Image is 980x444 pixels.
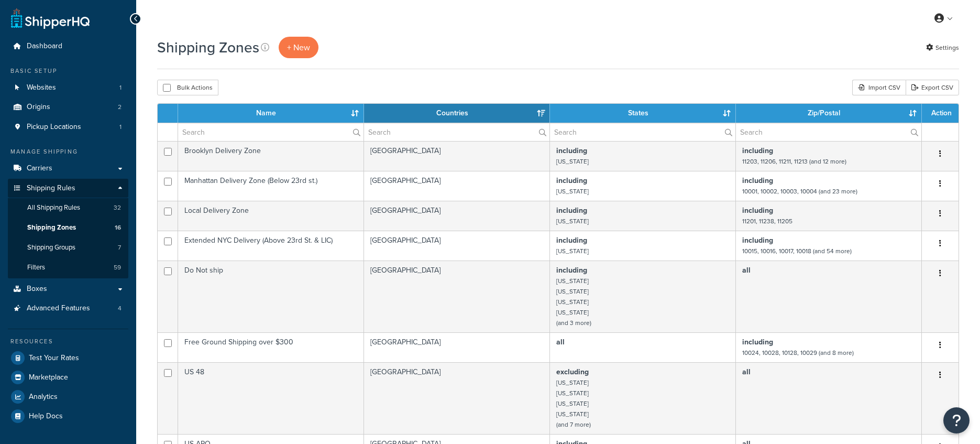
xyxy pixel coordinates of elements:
[556,388,589,398] small: [US_STATE]
[742,235,773,246] b: including
[8,387,128,406] a: Analytics
[8,179,128,278] li: Shipping Rules
[364,332,550,362] td: [GEOGRAPHIC_DATA]
[742,157,846,166] small: 11203, 11206, 11211, 11213 (and 12 more)
[8,407,128,426] a: Help Docs
[178,362,364,434] td: US 48
[742,348,854,358] small: 10024, 10028, 10128, 10029 (and 8 more)
[736,123,921,141] input: Search
[736,104,922,123] th: Zip/Postal: activate to sort column ascending
[8,78,128,98] li: Websites
[114,203,121,212] span: 32
[556,366,589,377] b: excluding
[279,37,318,58] a: + New
[11,8,90,29] a: ShipperHQ Home
[742,205,773,216] b: including
[8,198,128,218] li: All Shipping Rules
[8,218,128,237] li: Shipping Zones
[556,378,589,387] small: [US_STATE]
[27,304,90,313] span: Advanced Features
[943,407,970,434] button: Open Resource Center
[27,83,56,92] span: Websites
[922,104,959,123] th: Action
[8,299,128,318] a: Advanced Features 4
[178,201,364,231] td: Local Delivery Zone
[287,41,310,53] span: + New
[556,145,587,156] b: including
[178,231,364,261] td: Extended NYC Delivery (Above 23rd St. & LIC)
[8,147,128,156] div: Manage Shipping
[27,184,75,193] span: Shipping Rules
[742,246,852,256] small: 10015, 10016, 10017, 10018 (and 54 more)
[118,103,122,112] span: 2
[29,412,63,421] span: Help Docs
[8,98,128,117] a: Origins 2
[556,276,589,286] small: [US_STATE]
[118,243,121,252] span: 7
[29,373,68,382] span: Marketplace
[556,265,587,276] b: including
[742,145,773,156] b: including
[119,83,122,92] span: 1
[8,37,128,56] a: Dashboard
[8,258,128,277] li: Filters
[27,243,75,252] span: Shipping Groups
[29,393,58,402] span: Analytics
[8,117,128,137] a: Pickup Locations 1
[8,117,128,137] li: Pickup Locations
[27,123,81,132] span: Pickup Locations
[742,366,751,377] b: all
[556,337,565,348] b: all
[8,349,128,367] a: Test Your Rates
[8,179,128,198] a: Shipping Rules
[8,78,128,98] a: Websites 1
[906,80,959,95] a: Export CSV
[926,40,959,55] a: Settings
[8,299,128,318] li: Advanced Features
[27,103,50,112] span: Origins
[119,123,122,132] span: 1
[364,201,550,231] td: [GEOGRAPHIC_DATA]
[8,279,128,299] a: Boxes
[556,205,587,216] b: including
[742,216,792,226] small: 11201, 11238, 11205
[742,175,773,186] b: including
[8,67,128,75] div: Basic Setup
[364,171,550,201] td: [GEOGRAPHIC_DATA]
[364,141,550,171] td: [GEOGRAPHIC_DATA]
[364,104,550,123] th: Countries: activate to sort column ascending
[8,159,128,178] a: Carriers
[27,42,62,51] span: Dashboard
[157,80,218,95] button: Bulk Actions
[556,187,589,196] small: [US_STATE]
[8,368,128,387] a: Marketplace
[742,337,773,348] b: including
[27,223,76,232] span: Shipping Zones
[742,265,751,276] b: all
[178,141,364,171] td: Brooklyn Delivery Zone
[556,175,587,186] b: including
[178,104,364,123] th: Name: activate to sort column ascending
[556,420,591,429] small: (and 7 more)
[8,258,128,277] a: Filters 59
[8,238,128,257] a: Shipping Groups 7
[556,409,589,419] small: [US_STATE]
[556,287,589,296] small: [US_STATE]
[556,235,587,246] b: including
[8,198,128,218] a: All Shipping Rules 32
[852,80,906,95] div: Import CSV
[114,263,121,272] span: 59
[27,164,52,173] span: Carriers
[556,216,589,226] small: [US_STATE]
[550,123,735,141] input: Search
[29,354,79,363] span: Test Your Rates
[550,104,736,123] th: States: activate to sort column ascending
[8,238,128,257] li: Shipping Groups
[8,98,128,117] li: Origins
